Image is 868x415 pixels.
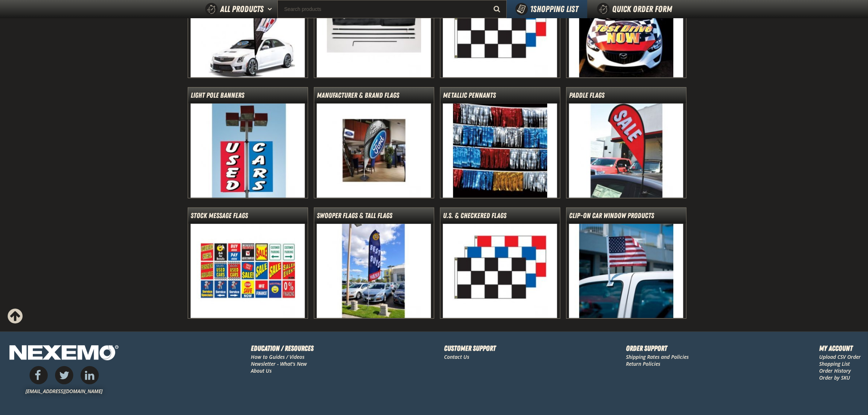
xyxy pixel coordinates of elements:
[190,103,305,198] img: Light Pole Banners
[626,343,689,354] h2: Order Support
[7,343,121,364] img: Nexemo Logo
[819,360,850,367] a: Shopping List
[26,388,102,395] a: [EMAIL_ADDRESS][DOMAIN_NAME]
[440,90,560,103] dt: Metallic Pennants
[251,360,307,367] a: Newsletter - What's New
[440,87,560,198] a: Metallic Pennants
[188,211,308,224] dt: Stock Message Flags
[530,4,533,14] strong: 1
[7,308,23,324] div: Scroll to the top
[819,353,861,360] a: Upload CSV Order
[566,87,686,198] a: Paddle Flags
[188,87,308,198] a: Light Pole Banners
[314,90,434,103] dt: Manufacturer & Brand Flags
[188,90,308,103] dt: Light Pole Banners
[444,343,496,354] h2: Customer Support
[314,207,434,319] a: Swooper Flags & Tall Flags
[251,353,305,360] a: How to Guides / Videos
[314,211,434,224] dt: Swooper Flags & Tall Flags
[316,103,431,198] img: Manufacturer & Brand Flags
[569,224,684,318] img: Clip-On Car Window Products
[819,367,851,374] a: Order History
[188,207,308,319] a: Stock Message Flags
[626,353,689,360] a: Shipping Rates and Policies
[567,211,686,224] dt: Clip-On Car Window Products
[440,211,560,224] dt: U.S. & Checkered Flags
[221,3,264,16] span: All Products
[251,343,314,354] h2: Education / Resources
[626,360,661,367] a: Return Policies
[567,90,686,103] dt: Paddle Flags
[819,374,850,381] a: Order by SKU
[569,103,684,198] img: Paddle Flags
[190,224,305,318] img: Stock Message Flags
[444,353,469,360] a: Contact Us
[819,343,861,354] h2: My Account
[443,224,557,318] img: U.S. & Checkered Flags
[530,4,579,14] span: Shopping List
[314,87,434,198] a: Manufacturer & Brand Flags
[316,224,431,318] img: Swooper Flags & Tall Flags
[251,367,272,374] a: About Us
[566,207,686,319] a: Clip-On Car Window Products
[443,103,557,198] img: Metallic Pennants
[440,207,560,319] a: U.S. & Checkered Flags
